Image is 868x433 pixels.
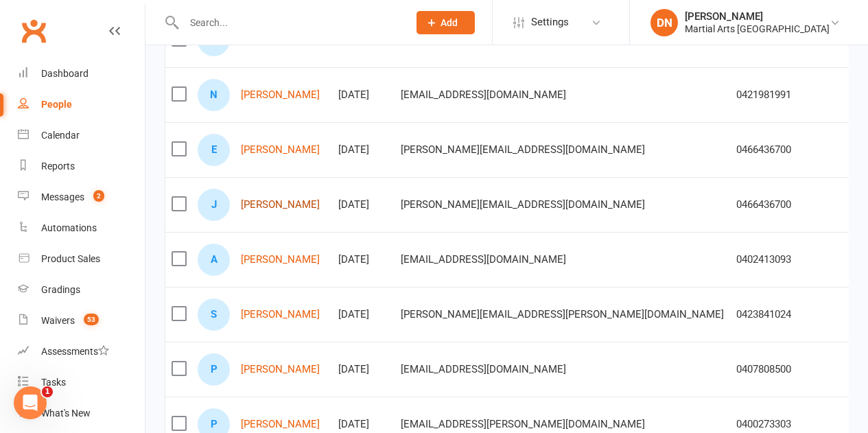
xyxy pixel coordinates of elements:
div: [DATE] [338,254,388,266]
div: 0423841024 [736,309,817,320]
div: [DATE] [338,199,388,211]
div: DN [650,9,678,36]
div: Martial Arts [GEOGRAPHIC_DATA] [685,23,830,35]
div: Jack [198,189,230,221]
div: Assessments [41,346,109,357]
span: 2 [93,190,104,202]
div: Ashley [198,244,230,276]
span: [PERSON_NAME][EMAIL_ADDRESS][DOMAIN_NAME] [401,191,645,218]
a: [PERSON_NAME] [241,419,320,430]
span: [EMAIL_ADDRESS][DOMAIN_NAME] [401,356,566,382]
a: Clubworx [16,14,51,48]
span: Settings [531,7,569,38]
div: [DATE] [338,89,388,101]
a: Tasks [18,367,145,398]
div: 0466436700 [736,199,817,211]
div: Calendar [41,130,80,141]
a: People [18,89,145,120]
a: [PERSON_NAME] [241,309,320,320]
a: What's New [18,398,145,429]
div: People [41,99,72,110]
a: [PERSON_NAME] [241,364,320,375]
div: 0402413093 [736,254,817,266]
a: Product Sales [18,244,145,274]
div: [DATE] [338,144,388,156]
a: Tshering Phuntsho [241,34,326,46]
a: Automations [18,213,145,244]
div: [DATE] [338,364,388,375]
div: Pippa [198,353,230,386]
div: Automations [41,222,97,233]
div: Tasks [41,377,66,388]
span: [PERSON_NAME][EMAIL_ADDRESS][PERSON_NAME][DOMAIN_NAME] [401,301,724,327]
span: 53 [84,314,99,325]
span: [EMAIL_ADDRESS][DOMAIN_NAME] [401,246,566,272]
a: Waivers 53 [18,305,145,336]
div: Dashboard [41,68,89,79]
div: Erin [198,134,230,166]
span: Add [441,17,458,28]
div: What's New [41,408,91,419]
div: Waivers [41,315,75,326]
div: Product Sales [41,253,100,264]
a: [PERSON_NAME] [241,144,320,156]
div: 0407808500 [736,364,817,375]
div: Sarah [198,299,230,331]
span: [EMAIL_ADDRESS][DOMAIN_NAME] [401,82,566,108]
div: Reports [41,161,75,172]
div: [DATE] [338,34,388,46]
div: 0466436700 [736,144,817,156]
div: [PERSON_NAME] [685,10,830,23]
div: Gradings [41,284,80,295]
a: [PERSON_NAME] [241,254,320,266]
div: [DATE] [338,419,388,430]
input: Search... [180,13,399,32]
a: Messages 2 [18,182,145,213]
a: Reports [18,151,145,182]
a: [PERSON_NAME] [241,199,320,211]
iframe: Intercom live chat [14,386,47,419]
a: Dashboard [18,58,145,89]
span: 1 [42,386,53,397]
div: 0400273303 [736,419,817,430]
div: Ngawang [198,79,230,111]
span: [PERSON_NAME][EMAIL_ADDRESS][DOMAIN_NAME] [401,137,645,163]
button: Add [417,11,475,34]
a: Assessments [18,336,145,367]
a: [PERSON_NAME] [241,89,320,101]
div: 0421981991 [736,34,817,46]
div: [DATE] [338,309,388,320]
a: Gradings [18,274,145,305]
div: 0421981991 [736,89,817,101]
a: Calendar [18,120,145,151]
div: Messages [41,191,84,202]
